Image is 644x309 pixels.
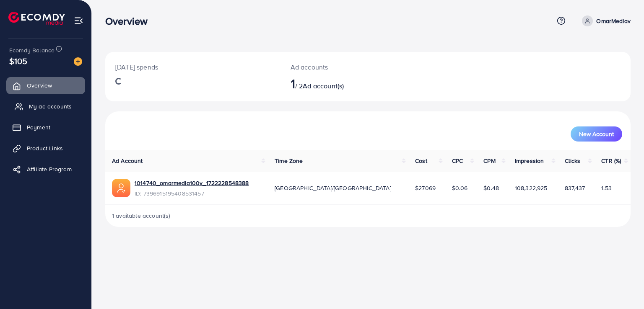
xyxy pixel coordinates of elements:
a: OmarMediav [579,15,631,26]
span: New Account [579,131,614,137]
span: $0.48 [483,184,499,192]
span: Ad Account [112,157,143,165]
span: $27069 [415,184,436,192]
span: Time Zone [275,157,303,165]
a: Overview [6,77,85,94]
span: Affiliate Program [27,165,72,173]
p: OmarMediav [596,16,631,26]
span: Ecomdy Balance [9,46,55,54]
button: New Account [571,126,622,142]
p: Ad accounts [291,62,402,72]
span: CTR (%) [601,157,621,165]
span: Product Links [27,144,63,152]
span: Impression [515,157,544,165]
a: Payment [6,119,85,136]
a: 1014740_omarmedia100v_1722228548388 [135,179,249,187]
span: 837,437 [565,184,585,192]
span: CPC [452,157,463,165]
a: Affiliate Program [6,161,85,178]
span: [GEOGRAPHIC_DATA]/[GEOGRAPHIC_DATA] [275,184,391,192]
a: Product Links [6,140,85,157]
img: menu [74,16,83,26]
span: 1.53 [601,184,612,192]
span: Overview [27,81,52,90]
img: logo [8,12,65,25]
span: 1 available account(s) [112,211,171,220]
span: Cost [415,157,427,165]
span: $0.06 [452,184,468,192]
span: ID: 7396915195408531457 [135,189,249,198]
h2: / 2 [291,75,402,91]
img: ic-ads-acc.e4c84228.svg [112,179,130,197]
span: Clicks [565,157,581,165]
span: 1 [291,74,295,93]
span: My ad accounts [29,102,72,111]
span: Ad account(s) [303,81,344,90]
span: 108,322,925 [515,184,548,192]
a: My ad accounts [6,98,85,115]
h3: Overview [105,15,154,27]
span: Payment [27,123,50,131]
img: image [74,57,82,66]
span: CPM [483,157,495,165]
p: [DATE] spends [115,62,270,72]
span: $105 [9,55,28,67]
